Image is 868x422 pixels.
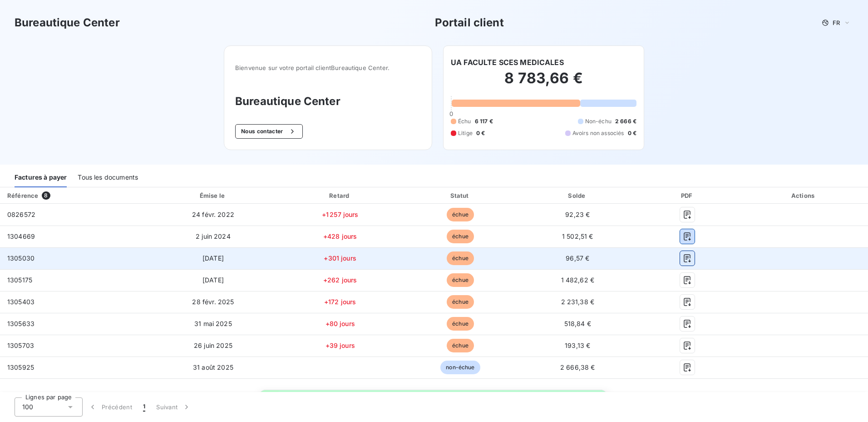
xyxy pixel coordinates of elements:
span: 2 666 € [615,117,636,126]
span: [DATE] [202,254,224,262]
div: Retard [281,191,399,200]
div: Statut [403,191,518,200]
span: 2 231,38 € [561,298,595,306]
span: 1305633 [7,320,35,327]
span: 0 € [476,129,485,137]
span: +301 jours [324,254,356,262]
span: [DATE] [202,276,224,284]
span: Litige [458,129,473,137]
span: 1 [143,402,145,412]
span: 1305403 [7,298,35,306]
span: 96,57 € [566,254,589,262]
span: 24 févr. 2022 [192,211,234,218]
h3: Portail client [435,15,504,31]
span: échue [447,273,474,287]
span: 0826572 [7,211,35,218]
span: 193,13 € [565,342,590,349]
span: 8 [42,191,50,200]
h2: 8 783,66 € [451,69,636,96]
span: échue [447,230,474,243]
span: 31 août 2025 [193,363,233,371]
span: 26 juin 2025 [194,342,232,349]
span: Échu [458,117,471,126]
span: +80 jours [325,320,355,327]
span: Bienvenue sur votre portail client Bureautique Center . [235,64,421,71]
span: 1 502,51 € [562,232,593,240]
span: 28 févr. 2025 [192,298,234,306]
span: échue [447,208,474,221]
span: 1305925 [7,363,34,371]
span: échue [447,339,474,352]
span: +428 jours [323,232,357,240]
span: 100 [22,402,33,412]
div: Référence [7,192,38,199]
span: 92,23 € [565,211,590,218]
span: Avoirs non associés [572,129,624,137]
h3: Bureautique Center [15,15,120,31]
button: Suivant [151,397,197,417]
span: échue [447,251,474,265]
div: PDF [637,191,738,200]
span: 0 € [628,129,636,137]
button: Nous contacter [235,124,302,139]
span: 1305175 [7,276,32,284]
span: 31 mai 2025 [194,320,232,327]
span: +262 jours [323,276,357,284]
span: 6 117 € [475,117,493,126]
div: Tous les documents [78,168,138,187]
span: FR [833,19,840,26]
span: Non-échu [585,117,612,126]
div: Solde [522,191,634,200]
div: Émise le [149,191,278,200]
span: 1 482,62 € [561,276,595,284]
span: 1305030 [7,254,35,262]
span: 1305703 [7,342,34,349]
span: 1304669 [7,232,35,240]
span: 2 666,38 € [560,363,595,371]
div: Factures à payer [15,168,67,187]
span: +172 jours [324,298,356,306]
span: 2 juin 2024 [196,232,231,240]
div: Actions [741,191,866,200]
span: +1 257 jours [322,211,359,218]
h3: Bureautique Center [235,93,421,110]
span: non-échue [440,361,480,374]
span: 518,84 € [564,320,591,327]
span: échue [447,295,474,309]
span: échue [447,317,474,331]
button: 1 [138,397,151,417]
h6: UA FACULTE SCES MEDICALES [451,57,564,68]
span: 0 [449,110,453,117]
span: +39 jours [325,342,355,349]
button: Précédent [83,397,138,417]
